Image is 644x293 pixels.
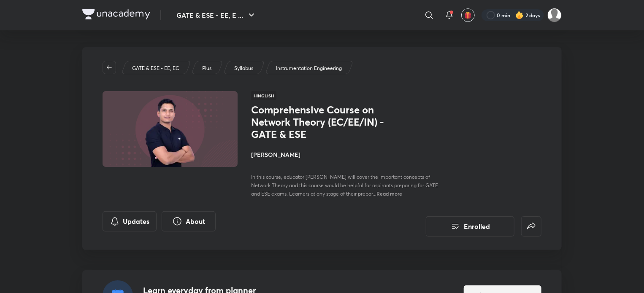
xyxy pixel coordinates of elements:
[251,150,440,159] h4: [PERSON_NAME]
[461,8,475,22] button: avatar
[201,65,213,72] a: Plus
[276,65,342,72] p: Instrumentation Engineering
[171,7,262,24] button: GATE & ESE - EE, E ...
[234,65,253,72] p: Syllabus
[376,190,402,197] span: Read more
[82,9,150,19] img: Company Logo
[103,211,157,231] button: Updates
[251,91,276,100] span: Hinglish
[426,216,514,237] button: Enrolled
[251,104,389,140] h1: Comprehensive Course on Network Theory (EC/EE/IN) - GATE & ESE
[101,90,239,168] img: Thumbnail
[202,65,211,72] p: Plus
[82,9,150,22] a: Company Logo
[251,174,438,197] span: In this course, educator [PERSON_NAME] will cover the important concepts of Network Theory and th...
[515,11,524,19] img: streak
[233,65,255,72] a: Syllabus
[521,216,541,237] button: false
[547,8,562,22] img: Suyash S
[132,65,179,72] p: GATE & ESE - EE, EC
[162,211,216,231] button: About
[131,65,181,72] a: GATE & ESE - EE, EC
[275,65,344,72] a: Instrumentation Engineering
[464,11,472,19] img: avatar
